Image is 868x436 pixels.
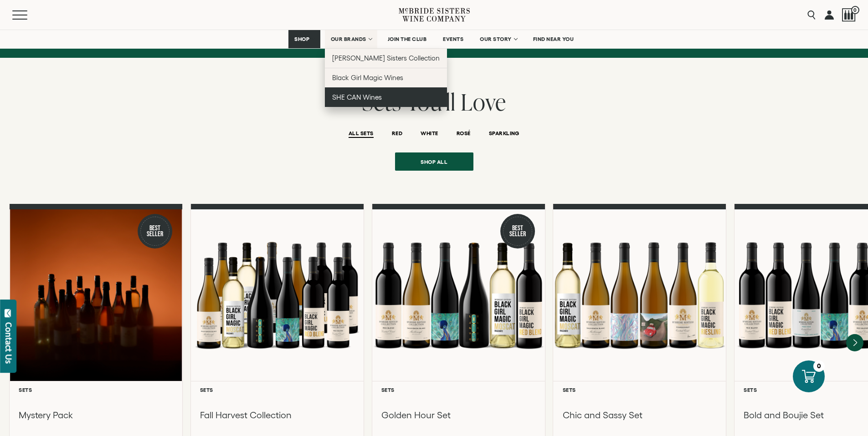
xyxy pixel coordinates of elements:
a: JOIN THE CLUB [382,30,433,48]
div: 0 [813,360,825,372]
button: ROSÉ [457,130,471,138]
span: SHOP [294,36,310,42]
h6: Sets [381,387,536,393]
button: WHITE [421,130,438,138]
h6: Sets [19,387,173,393]
a: OUR STORY [474,30,523,48]
button: SPARKLING [489,130,519,138]
div: Contact Us [4,322,13,364]
span: Shop all [405,153,463,171]
a: FIND NEAR YOU [527,30,580,48]
span: SHE CAN Wines [332,93,382,101]
span: FIND NEAR YOU [533,36,574,42]
a: [PERSON_NAME] Sisters Collection [325,48,447,68]
button: Mobile Menu Trigger [12,10,45,20]
a: Black Girl Magic Wines [325,68,447,87]
h3: Golden Hour Set [381,409,536,421]
span: EVENTS [443,36,463,42]
span: JOIN THE CLUB [388,36,427,42]
a: EVENTS [437,30,469,48]
span: OUR STORY [480,36,512,42]
h3: Mystery Pack [19,409,173,421]
span: Love [461,86,506,117]
a: SHE CAN Wines [325,87,447,107]
span: 0 [851,6,859,14]
span: OUR BRANDS [331,36,366,42]
h6: Sets [200,387,354,393]
button: ALL SETS [349,130,374,138]
a: OUR BRANDS [325,30,377,48]
span: Black Girl Magic Wines [332,74,403,81]
span: [PERSON_NAME] Sisters Collection [332,54,440,62]
button: Next [846,334,863,351]
h6: Sets [563,387,717,393]
button: RED [392,130,402,138]
h3: Fall Harvest Collection [200,409,354,421]
a: SHOP [288,30,320,48]
h3: Chic and Sassy Set [563,409,717,421]
a: Shop all [395,152,473,171]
